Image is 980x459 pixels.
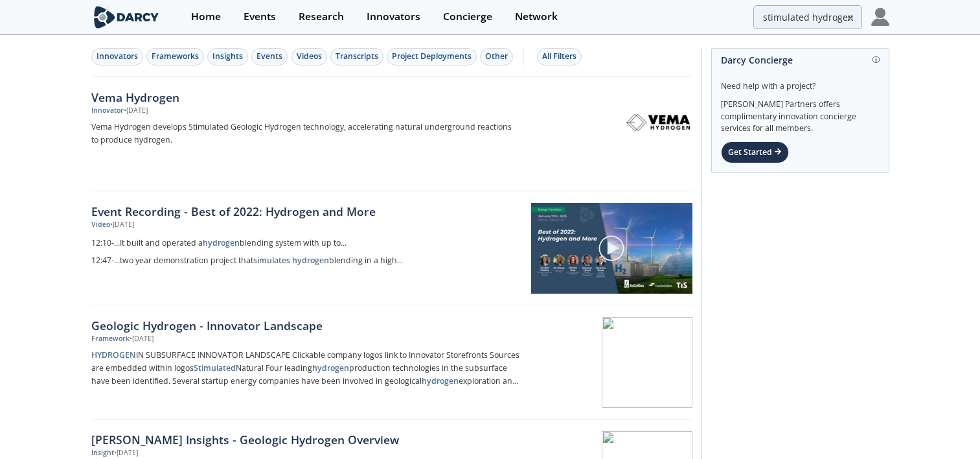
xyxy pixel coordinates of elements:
[91,77,692,191] a: Vema Hydrogen Innovator •[DATE] Vema Hydrogen develops Stimulated Geologic Hydrogen technology, a...
[251,48,288,65] button: Events
[152,51,199,62] div: Frameworks
[256,51,282,62] div: Events
[297,51,322,62] div: Videos
[124,106,148,116] div: • [DATE]
[515,12,558,22] div: Network
[97,51,138,62] div: Innovators
[91,317,520,334] div: Geologic Hydrogen - Innovator Landscape
[392,51,472,62] div: Project Deployments
[299,12,344,22] div: Research
[422,375,459,386] strong: hydrogen
[598,235,625,262] img: play-chapters-gray.svg
[253,255,290,266] strong: simulates
[753,5,862,29] input: Advanced Search
[91,220,110,230] div: Video
[91,334,130,344] div: Framework
[191,12,221,22] div: Home
[537,48,582,65] button: All Filters
[312,362,349,373] strong: hydrogen
[91,48,143,65] button: Innovators
[203,237,240,248] strong: hydrogen
[91,252,522,270] a: 12:47-...two year demonstration project thatsimulates hydrogenblending in a high...
[872,56,880,64] img: information.svg
[130,334,154,344] div: • [DATE]
[721,49,880,71] div: Darcy Concierge
[480,48,513,65] button: Other
[207,48,248,65] button: Insights
[721,71,880,92] div: Need help with a project?
[91,349,136,360] strong: HYDROGEN
[721,141,789,163] div: Get Started
[91,203,522,220] a: Event Recording - Best of 2022: Hydrogen and More
[212,51,243,62] div: Insights
[194,362,236,373] strong: Stimulated
[91,431,520,448] div: [PERSON_NAME] Insights - Geologic Hydrogen Overview
[91,6,162,29] img: logo-wide.svg
[91,89,520,106] div: Vema Hydrogen
[91,106,124,116] div: Innovator
[721,92,880,135] div: [PERSON_NAME] Partners offers complimentary innovation concierge services for all members.
[91,235,522,252] a: 12:10-...It built and operated ahydrogenblending system with up to...
[114,448,138,458] div: • [DATE]
[91,121,520,147] p: Vema Hydrogen develops Stimulated Geologic Hydrogen technology, accelerating natural underground ...
[626,91,690,154] img: Vema Hydrogen
[292,255,329,266] strong: hydrogen
[146,48,204,65] button: Frameworks
[91,448,114,458] div: Insight
[244,12,276,22] div: Events
[110,220,134,230] div: • [DATE]
[91,349,520,388] p: IN SUBSURFACE INNOVATOR LANDSCAPE Clickable company logos link to Innovator Storefronts Sources a...
[336,51,378,62] div: Transcripts
[330,48,383,65] button: Transcripts
[291,48,327,65] button: Videos
[485,51,508,62] div: Other
[387,48,477,65] button: Project Deployments
[443,12,492,22] div: Concierge
[542,51,576,62] div: All Filters
[367,12,420,22] div: Innovators
[871,8,889,26] img: Profile
[91,305,692,419] a: Geologic Hydrogen - Innovator Landscape Framework •[DATE] HYDROGENIN SUBSURFACE INNOVATOR LANDSCA...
